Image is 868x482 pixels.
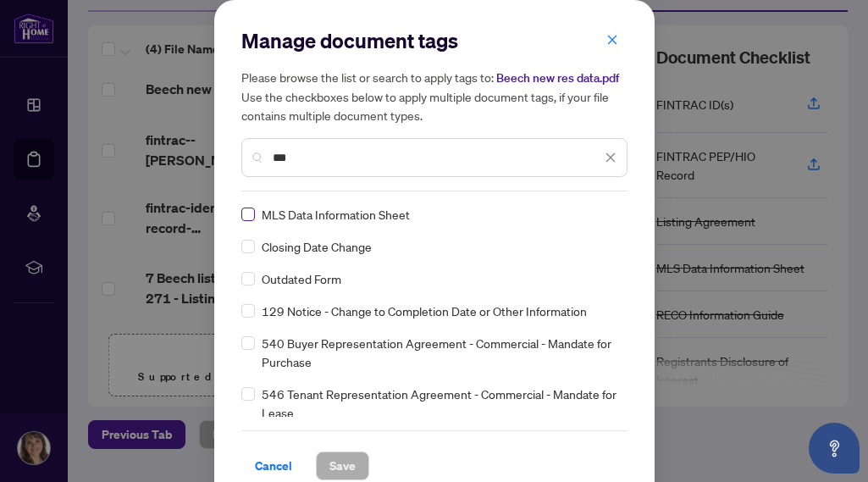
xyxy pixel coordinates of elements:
[262,269,341,288] span: Outdated Form
[255,452,292,479] span: Cancel
[241,452,306,480] button: Cancel
[262,302,587,320] span: 129 Notice - Change to Completion Date or Other Information
[809,423,860,474] button: Open asap
[316,452,369,480] button: Save
[605,152,616,163] span: close
[262,237,372,256] span: Closing Date Change
[606,34,618,46] span: close
[496,70,619,86] span: Beech new res data.pdf
[262,385,617,422] span: 546 Tenant Representation Agreement - Commercial - Mandate for Lease
[241,68,628,125] h5: Please browse the list or search to apply tags to: Use the checkboxes below to apply multiple doc...
[241,27,628,54] h2: Manage document tags
[262,205,410,224] span: MLS Data Information Sheet
[262,334,617,371] span: 540 Buyer Representation Agreement - Commercial - Mandate for Purchase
